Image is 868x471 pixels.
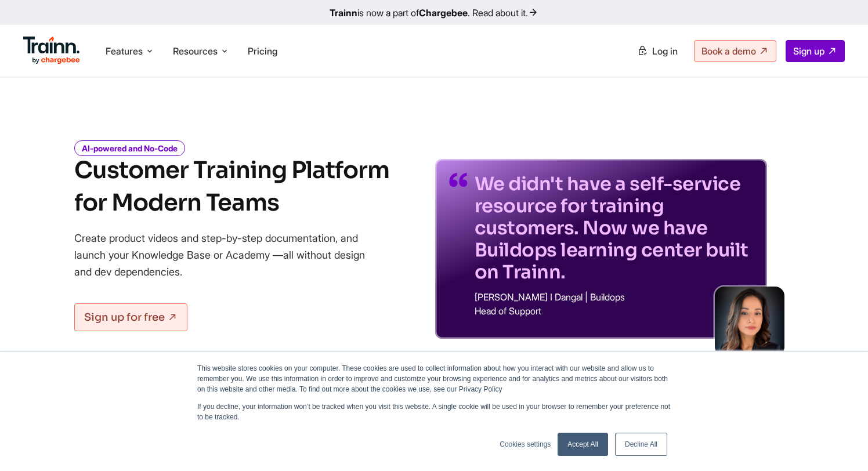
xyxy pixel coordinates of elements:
a: Cookies settings [500,439,551,450]
a: Sign up for free [74,303,187,331]
img: Trainn Logo [23,37,80,64]
b: Trainn [330,7,357,19]
a: Sign up [786,40,845,62]
a: Decline All [615,433,667,456]
b: Chargebee [419,7,468,19]
a: Book a demo [694,40,776,62]
p: Create product videos and step-by-step documentation, and launch your Knowledge Base or Academy —... [74,230,382,280]
a: Pricing [248,45,277,57]
span: Features [106,45,143,57]
h1: Customer Training Platform for Modern Teams [74,154,389,219]
span: Book a demo [701,45,756,57]
a: Log in [630,41,685,61]
i: AI-powered and No-Code [74,140,185,156]
iframe: Chat Widget [810,415,868,471]
p: This website stores cookies on your computer. These cookies are used to collect information about... [197,363,671,394]
span: Resources [173,45,218,57]
span: Sign up [793,45,824,57]
p: Head of Support [475,306,753,316]
a: Accept All [558,433,608,456]
span: Log in [652,45,678,57]
img: sabina-buildops.d2e8138.png [715,287,784,356]
p: If you decline, your information won’t be tracked when you visit this website. A single cookie wi... [197,401,671,422]
img: quotes-purple.41a7099.svg [449,173,468,187]
p: [PERSON_NAME] I Dangal | Buildops [475,292,753,302]
p: We didn't have a self-service resource for training customers. Now we have Buildops learning cent... [475,173,753,283]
